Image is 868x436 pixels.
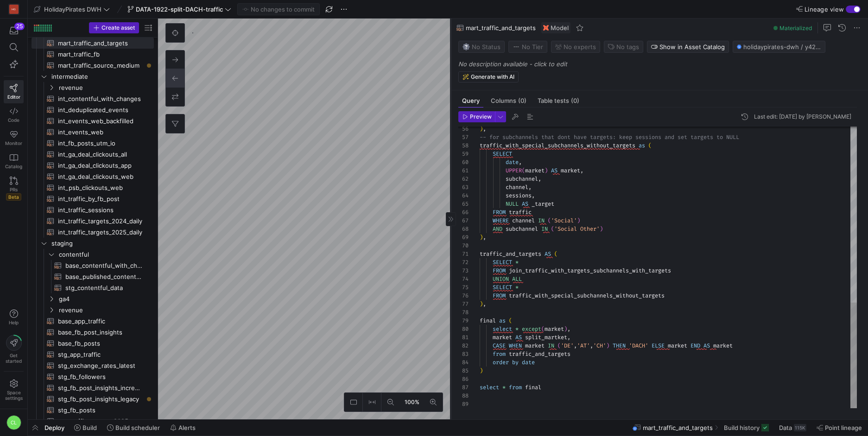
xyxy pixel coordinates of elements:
div: 86 [458,375,469,383]
span: ) [606,342,609,349]
div: Press SPACE to select this row. [32,115,154,126]
span: Beta [6,193,21,201]
div: 78 [458,308,469,316]
span: final [480,317,496,324]
a: Spacesettings [4,375,24,405]
span: int_events_web​​​​​​​​​​ [58,127,143,138]
span: ) [564,325,567,333]
div: 65 [458,200,469,208]
span: FROM [493,209,506,216]
div: Press SPACE to select this row. [32,71,154,82]
span: FROM [493,267,506,274]
span: sessions [506,192,532,199]
span: ( [541,325,545,333]
button: No experts [551,41,600,53]
a: stg_fb_posts​​​​​​​​​​ [32,404,154,416]
span: subchannel [506,225,538,233]
span: (0) [571,98,579,104]
div: Press SPACE to select this row. [32,193,154,204]
span: IN [538,217,545,224]
span: HolidayPirates DWH [44,6,101,13]
a: stg_exchange_rates_latest​​​​​​​​​​ [32,360,154,371]
span: SELECT [493,150,512,158]
div: Press SPACE to select this row. [32,126,154,138]
span: Query [462,98,480,104]
span: No tags [616,43,639,51]
div: Last edit: [DATE] by [PERSON_NAME] [754,114,851,120]
div: 72 [458,258,469,266]
span: market [525,167,545,174]
div: 59 [458,150,469,158]
button: holidaypirates-dwh / y42_holidaypirates_dwh_DATA_1922_split_DACH_traffic / mart_traffic_and_targets [733,41,825,53]
span: , [483,234,486,241]
span: int_psb_clickouts_web​​​​​​​​​​ [58,183,143,193]
div: Press SPACE to select this row. [32,382,154,393]
div: Press SPACE to select this row. [32,160,154,171]
span: IN [548,342,554,349]
span: AS [545,250,551,258]
a: mart_traffic_source_medium​​​​​​​​​​ [32,60,154,71]
span: int_ga_deal_clickouts_web​​​​​​​​​​ [58,171,143,182]
div: 81 [458,333,469,341]
span: stg_fb_posts​​​​​​​​​​ [58,405,143,416]
div: Press SPACE to select this row. [32,215,154,227]
span: Catalog [5,164,22,169]
span: ( [522,167,525,174]
div: Press SPACE to select this row. [32,360,154,371]
div: Press SPACE to select this row. [32,138,154,149]
span: 'Social Other' [554,225,600,233]
div: 74 [458,275,469,283]
div: Press SPACE to select this row. [32,260,154,271]
span: channel [512,217,535,224]
div: 83 [458,350,469,358]
span: AS [515,334,522,341]
span: stg_fb_followers​​​​​​​​​​ [58,372,143,382]
span: Editor [7,94,20,100]
span: DATA-1922-split-DACH-traffic [136,6,223,13]
span: traffic [509,209,532,216]
span: No expert s [564,43,596,51]
span: Create asset [101,25,135,31]
span: ( [509,317,512,324]
div: Press SPACE to select this row. [32,104,154,115]
a: int_traffic_sessions​​​​​​​​​​ [32,204,154,215]
span: Build scheduler [115,424,160,431]
div: 76 [458,291,469,300]
a: stg_app_traffic​​​​​​​​​​ [32,349,154,360]
div: 60 [458,158,469,166]
div: 70 [458,241,469,250]
div: 69 [458,233,469,241]
span: ) [600,225,603,233]
span: , [574,342,577,349]
div: Press SPACE to select this row. [32,327,154,338]
a: mart_traffic_and_targets​​​​​​​​​​ [32,38,154,49]
div: 61 [458,166,469,175]
a: int_ga_deal_clickouts_web​​​​​​​​​​ [32,171,154,182]
a: int_events_web_backfilled​​​​​​​​​​ [32,115,154,126]
span: mart_traffic_and_targets [643,424,713,431]
div: Press SPACE to select this row. [32,60,154,71]
div: 25 [14,23,25,30]
span: int_traffic_targets_2025_daily​​​​​​​​​​ [58,227,143,238]
div: 88 [458,392,469,400]
span: 'CH' [593,342,606,349]
button: Alerts [166,420,200,436]
span: subchannel [506,175,538,183]
span: Columns [491,98,526,104]
a: int_psb_clickouts_web​​​​​​​​​​ [32,182,154,193]
span: staging [51,238,152,249]
span: , [538,175,541,183]
div: 63 [458,183,469,191]
span: AND [493,225,502,233]
div: 85 [458,366,469,375]
div: 68 [458,225,469,233]
span: traffic_with_special_subchannels_without_targets [509,292,665,299]
span: int_deduplicated_events​​​​​​​​​​ [58,105,143,115]
a: Catalog [4,150,24,173]
a: base_published_contentful​​​​​​​​​​ [32,271,154,282]
button: Generate with AI [458,71,519,82]
button: No statusNo Status [458,41,505,53]
div: Press SPACE to select this row. [32,304,154,316]
span: ( [558,342,561,349]
span: , [567,325,570,333]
